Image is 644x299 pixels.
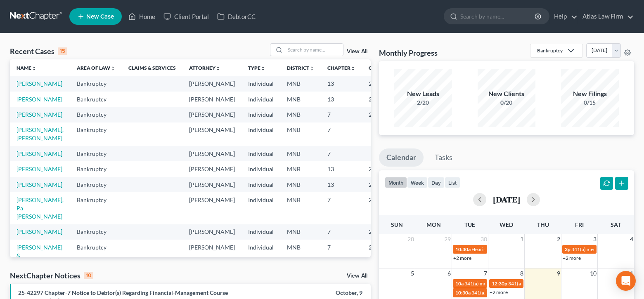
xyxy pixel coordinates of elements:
[394,89,452,99] div: New Leads
[17,196,64,220] a: [PERSON_NAME], Pa [PERSON_NAME]
[455,246,471,252] span: 10:30a
[10,46,67,56] div: Recent Cases
[464,221,475,228] span: Tue
[280,76,321,91] td: MNB
[362,240,402,271] td: 25-42547
[347,49,367,54] a: View All
[17,228,62,235] a: [PERSON_NAME]
[410,268,415,278] span: 5
[17,111,62,118] a: [PERSON_NAME]
[592,234,597,244] span: 3
[471,246,580,252] span: Hearing for [PERSON_NAME] & [PERSON_NAME]
[77,65,115,71] a: Area of Lawunfold_more
[215,66,220,71] i: unfold_more
[537,47,563,54] div: Bankruptcy
[362,107,402,122] td: 25-43098
[321,161,362,177] td: 13
[362,177,402,192] td: 25-40741
[480,234,488,244] span: 30
[478,99,535,107] div: 0/20
[70,107,122,122] td: Bankruptcy
[550,9,578,24] a: Help
[182,192,241,224] td: [PERSON_NAME]
[182,177,241,192] td: [PERSON_NAME]
[556,268,561,278] span: 9
[519,268,524,278] span: 8
[350,66,355,71] i: unfold_more
[260,66,265,71] i: unfold_more
[362,76,402,91] td: 24-41443
[241,146,280,161] td: Individual
[280,240,321,271] td: MNB
[248,65,265,71] a: Typeunfold_more
[347,273,367,279] a: View All
[159,9,213,24] a: Client Portal
[407,177,428,188] button: week
[17,96,62,103] a: [PERSON_NAME]
[578,9,634,24] a: Atlas Law Firm
[124,9,159,24] a: Home
[589,268,597,278] span: 10
[500,221,513,228] span: Wed
[321,76,362,91] td: 13
[182,92,241,107] td: [PERSON_NAME]
[379,48,438,58] h3: Monthly Progress
[70,76,122,91] td: Bankruptcy
[561,89,619,99] div: New Filings
[490,289,508,295] a: +2 more
[385,177,407,188] button: month
[213,9,260,24] a: DebtorCC
[321,107,362,122] td: 7
[391,221,403,228] span: Sun
[241,161,280,177] td: Individual
[493,195,520,204] h2: [DATE]
[182,146,241,161] td: [PERSON_NAME]
[280,107,321,122] td: MNB
[369,65,395,71] a: Case Nounfold_more
[362,224,402,240] td: 25-60593
[17,65,36,71] a: Nameunfold_more
[563,255,581,261] a: +2 more
[280,192,321,224] td: MNB
[17,181,62,188] a: [PERSON_NAME]
[122,59,182,76] th: Claims & Services
[31,66,36,71] i: unfold_more
[483,268,488,278] span: 7
[84,272,93,279] div: 10
[70,146,122,161] td: Bankruptcy
[70,177,122,192] td: Bankruptcy
[17,165,62,172] a: [PERSON_NAME]
[321,146,362,161] td: 7
[182,107,241,122] td: [PERSON_NAME]
[447,268,452,278] span: 6
[556,234,561,244] span: 2
[537,221,549,228] span: Thu
[321,192,362,224] td: 7
[575,221,584,228] span: Fri
[280,177,321,192] td: MNB
[241,224,280,240] td: Individual
[394,99,452,107] div: 2/20
[285,44,343,56] input: Search by name...
[182,161,241,177] td: [PERSON_NAME]
[280,92,321,107] td: MNB
[443,234,452,244] span: 29
[70,161,122,177] td: Bankruptcy
[321,224,362,240] td: 7
[17,126,64,141] a: [PERSON_NAME], [PERSON_NAME]
[455,280,464,287] span: 10a
[427,148,460,167] a: Tasks
[241,76,280,91] td: Individual
[241,107,280,122] td: Individual
[561,99,619,107] div: 0/15
[321,240,362,271] td: 7
[280,122,321,146] td: MNB
[182,76,241,91] td: [PERSON_NAME]
[182,224,241,240] td: [PERSON_NAME]
[453,255,471,261] a: +2 more
[629,234,634,244] span: 4
[460,9,536,24] input: Search by name...
[407,234,415,244] span: 28
[241,240,280,271] td: Individual
[492,280,507,287] span: 12:30p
